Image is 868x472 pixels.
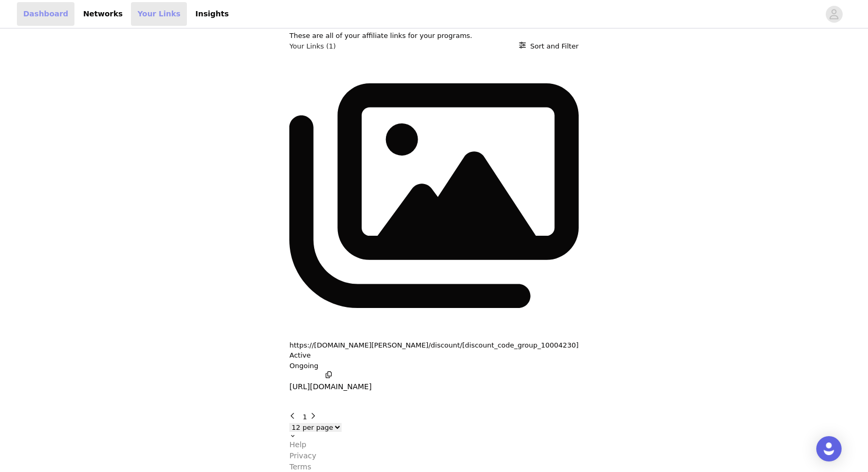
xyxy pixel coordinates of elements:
[289,361,579,371] p: Ongoing
[289,381,372,392] p: [URL][DOMAIN_NAME]
[289,31,579,41] p: These are all of your affiliate links for your programs.
[289,41,336,52] h3: Your Links (1)
[309,412,320,422] button: Go to next page
[131,2,187,26] a: Your Links
[289,439,579,450] a: Help
[77,2,129,26] a: Networks
[289,340,579,351] button: https://[DOMAIN_NAME][PERSON_NAME]/discount/[discount_code_group_10004230]
[289,412,300,422] button: Go to previous page
[829,6,839,23] div: avatar
[303,412,307,422] button: Go To Page 1
[289,439,306,450] p: Help
[189,2,235,26] a: Insights
[289,450,579,461] a: Privacy
[289,450,316,461] p: Privacy
[17,2,74,26] a: Dashboard
[519,41,579,52] button: Sort and Filter
[289,371,372,392] button: [URL][DOMAIN_NAME]
[289,350,310,361] p: Active
[816,436,842,461] div: Open Intercom Messenger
